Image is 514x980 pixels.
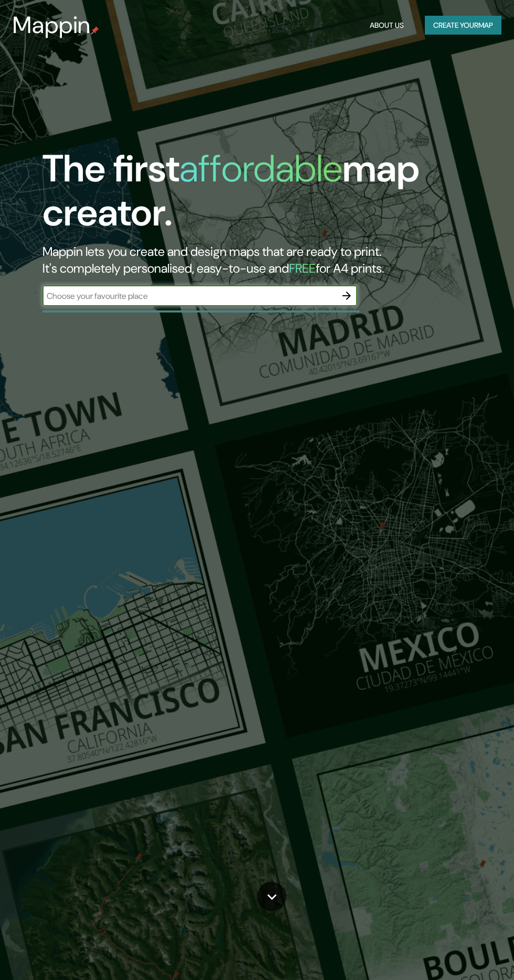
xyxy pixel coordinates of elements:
[289,260,316,276] h5: FREE
[13,12,91,39] h3: Mappin
[42,147,454,243] h1: The first map creator.
[366,16,408,35] button: About Us
[42,243,454,277] h2: Mappin lets you create and design maps that are ready to print. It's completely personalised, eas...
[42,290,336,302] input: Choose your favourite place
[179,144,342,193] h1: affordable
[425,16,501,35] button: Create yourmap
[91,26,99,35] img: mappin-pin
